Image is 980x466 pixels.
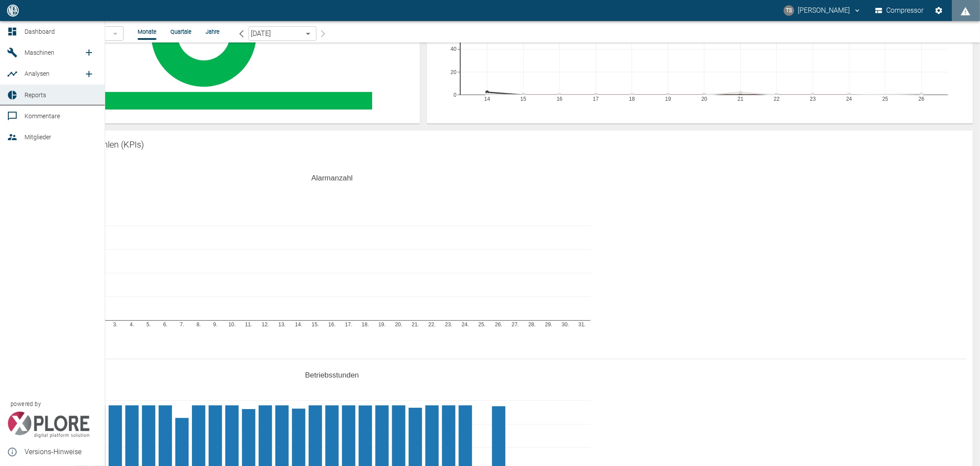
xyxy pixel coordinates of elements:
div: TS [784,5,794,16]
span: Maschinen [25,49,54,56]
span: powered by [11,400,41,408]
li: Jahre [206,28,220,36]
button: Compressor [873,3,926,18]
span: Reports [25,92,46,99]
div: [DATE] [249,26,316,41]
button: timo.streitbuerger@arcanum-energy.de [782,3,863,18]
div: Leistungskennzahlen (KPIs) [39,138,966,152]
span: Versions-Hinweise [25,447,98,457]
span: Dashboard [25,28,55,35]
span: Mitglieder [25,134,51,141]
button: Einstellungen [931,3,947,18]
a: new /analyses/list/0 [80,65,98,83]
img: Xplore Logo [7,412,90,438]
span: Analysen [25,70,50,77]
img: logo [6,4,20,16]
span: Kommentare [25,113,60,120]
button: arrow-back [234,26,249,41]
li: Quartale [170,28,192,36]
li: Monate [138,28,156,36]
a: new /machines [80,44,98,61]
